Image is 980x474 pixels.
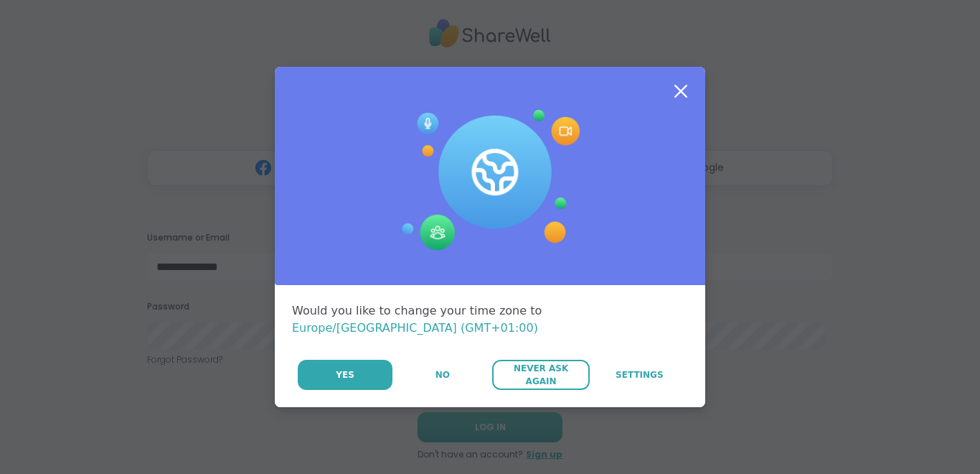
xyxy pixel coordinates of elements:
[499,362,582,388] span: Never Ask Again
[616,368,664,381] span: Settings
[591,360,688,390] a: Settings
[298,360,392,390] button: Yes
[435,368,450,381] span: No
[492,360,589,390] button: Never Ask Again
[292,321,538,335] span: Europe/[GEOGRAPHIC_DATA] (GMT+01:00)
[336,368,354,381] span: Yes
[400,110,580,251] img: Session Experience
[292,302,688,337] div: Would you like to change your time zone to
[394,360,491,390] button: No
